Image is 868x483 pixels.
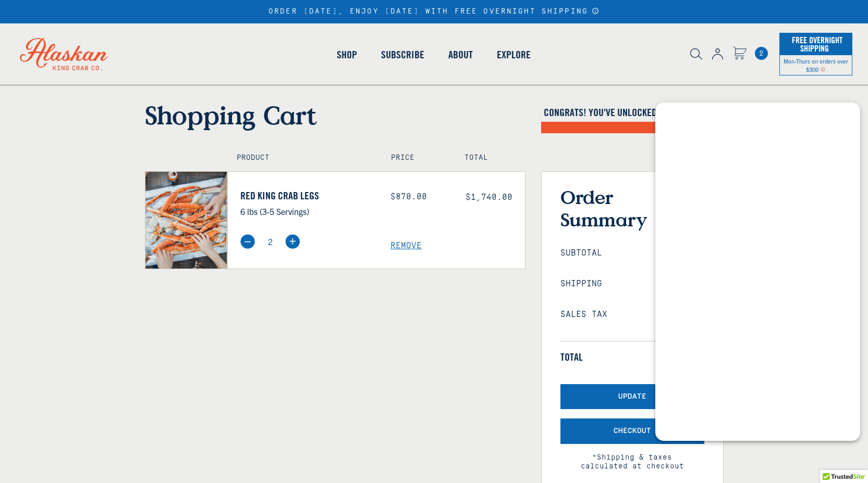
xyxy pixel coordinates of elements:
a: Explore [485,25,543,84]
button: Checkout [560,418,704,444]
span: Checkout [614,427,651,436]
img: search [690,48,702,60]
img: Red King Crab Legs - 6 lbs (3-5 Servings) [145,172,227,269]
h3: Order Summary [560,186,704,231]
span: Sales Tax [560,310,607,320]
span: Free Overnight Shipping [789,32,842,56]
h4: Congrats! You've unlocked FREE SHIPPING! [541,106,724,119]
a: Shop [325,25,369,84]
a: Red King Crab Legs [240,189,375,202]
span: Mon-Thurs on orders over $300 [784,57,848,73]
a: About [436,25,485,84]
span: Shipping Notice Icon [821,66,825,73]
span: Subtotal [560,248,602,258]
span: Shipping [560,279,602,289]
p: 6 lbs (3-5 Servings) [240,205,375,218]
span: 2 [755,47,768,60]
a: Remove [390,241,525,251]
span: Update [618,392,646,401]
span: $1,740.00 [466,193,512,202]
button: Update [560,384,704,410]
a: Announcement Bar Modal [592,7,600,15]
div: $870.00 [390,192,450,202]
img: Alaskan King Crab Co. logo [5,23,123,85]
img: account [712,48,723,60]
a: Cart [733,46,747,61]
a: Cart [755,47,768,60]
div: ORDER [DATE], ENJOY [DATE] WITH FREE OVERNIGHT SHIPPING [268,7,600,16]
img: plus [285,234,300,249]
h4: Price [391,154,442,162]
span: *Shipping & taxes calculated at checkout [560,444,704,471]
h4: Product [237,154,369,162]
h4: Total [464,154,516,162]
span: Total [560,351,583,363]
img: minus [240,234,255,249]
a: Subscribe [369,25,436,84]
h1: Shopping Cart [145,100,525,130]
